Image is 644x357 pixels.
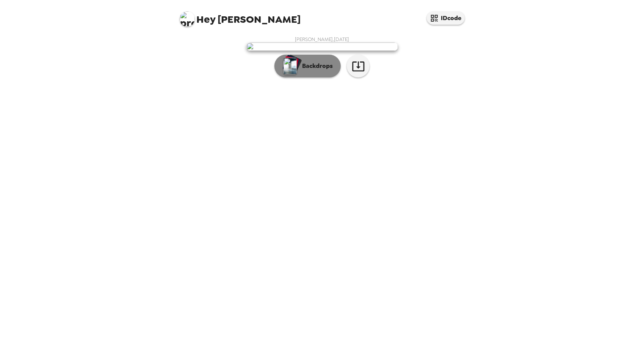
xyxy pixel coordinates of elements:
[295,36,349,42] span: [PERSON_NAME] , [DATE]
[180,8,301,25] span: [PERSON_NAME]
[197,13,216,26] span: Hey
[298,61,333,71] p: Backdrops
[180,11,195,27] img: profile pic
[427,11,465,25] button: IDcode
[246,42,398,51] img: user
[274,55,341,77] button: Backdrops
